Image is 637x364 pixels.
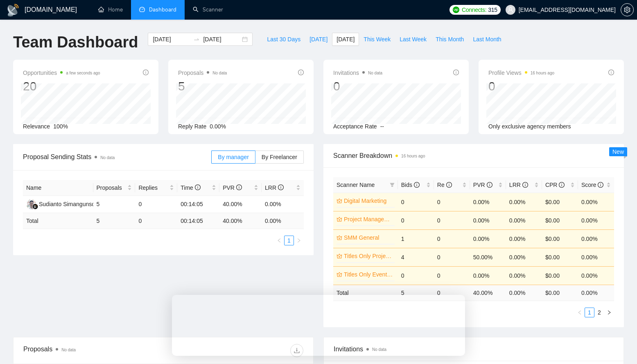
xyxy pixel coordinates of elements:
div: Sudianto Simangunsong [39,200,102,209]
img: gigradar-bm.png [32,204,38,209]
span: LRR [509,182,528,188]
button: [DATE] [305,33,332,46]
div: 0 [488,79,554,94]
td: 0 [398,211,434,229]
td: 0.00 % [506,285,542,301]
span: Acceptance Rate [333,123,377,130]
td: 0.00% [506,193,542,211]
span: [DATE] [337,35,355,44]
td: 00:14:05 [177,213,219,229]
button: This Month [431,33,468,46]
td: 0 [434,193,470,211]
td: 0.00% [578,248,614,266]
span: info-circle [453,70,459,75]
span: setting [621,7,633,13]
a: Titles Only Project Management [344,252,393,261]
span: Last Week [400,35,427,44]
span: New [612,148,624,155]
span: Replies [138,183,168,192]
td: 0.00% [578,211,614,229]
td: 0 [434,266,470,285]
a: searchScanner [193,6,223,13]
td: 0 [398,193,434,211]
td: 0 [434,248,470,266]
td: 0 [434,211,470,229]
span: 0.00% [210,123,226,130]
td: 50.00% [470,248,506,266]
button: setting [621,3,634,16]
td: 40.00% [219,196,262,213]
span: Proposals [97,183,126,192]
li: Next Page [294,236,304,245]
td: 5 [398,285,434,301]
button: left [274,236,284,245]
td: 0.00% [506,248,542,266]
button: This Week [359,33,395,46]
a: 2 [595,308,604,317]
span: dashboard [139,7,145,12]
li: 1 [284,236,294,245]
span: Proposals [178,68,227,78]
button: [DATE] [332,33,359,46]
td: 0 [135,196,177,213]
td: 0.00% [470,193,506,211]
td: 0 [434,229,470,248]
span: left [277,238,282,243]
span: Reply Rate [178,123,206,130]
td: $0.00 [542,266,578,285]
td: 0.00% [506,211,542,229]
td: $0.00 [542,248,578,266]
button: Last 30 Days [262,33,305,46]
li: 1 [585,308,594,317]
span: info-circle [278,184,284,190]
td: 0.00 % [262,213,304,229]
span: Connects: [462,5,486,14]
span: user [508,7,513,13]
span: This Week [364,35,391,44]
span: Opportunities [23,68,100,78]
span: PVR [223,184,242,191]
iframe: Survey by Vadym from GigRadar.io [172,295,465,356]
span: 315 [488,5,497,14]
td: 0.00% [470,211,506,229]
td: 0 [434,285,470,301]
div: Proposals [23,344,163,357]
span: to [193,36,200,43]
li: 2 [594,308,604,317]
td: 0.00% [470,229,506,248]
input: End date [203,35,240,44]
a: 1 [585,308,594,317]
a: Titles Only Event Management [344,270,393,279]
button: right [604,308,614,317]
td: 0.00% [470,266,506,285]
span: info-circle [598,182,603,188]
input: Start date [153,35,190,44]
span: Bids [401,182,420,188]
span: info-circle [236,184,242,190]
span: Profile Views [488,68,554,78]
span: By manager [218,154,248,160]
span: No data [100,155,115,160]
span: crown [337,235,342,240]
span: Last 30 Days [267,35,300,44]
td: 5 [93,213,136,229]
span: info-circle [298,70,304,75]
th: Replies [135,180,177,196]
td: 00:14:05 [177,196,219,213]
span: -- [380,123,384,130]
td: 0 [398,266,434,285]
span: filter [390,182,395,187]
span: Proposal Sending Stats [23,152,211,162]
h1: Team Dashboard [13,33,138,52]
span: info-circle [608,70,614,75]
td: 0.00% [578,229,614,248]
span: No data [61,348,76,352]
a: homeHome [98,6,123,13]
a: 1 [285,236,294,245]
span: Dashboard [149,6,176,13]
span: No data [368,71,382,75]
span: crown [337,198,342,204]
iframe: Intercom live chat [609,336,629,356]
td: 4 [398,248,434,266]
td: Total [333,285,398,301]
